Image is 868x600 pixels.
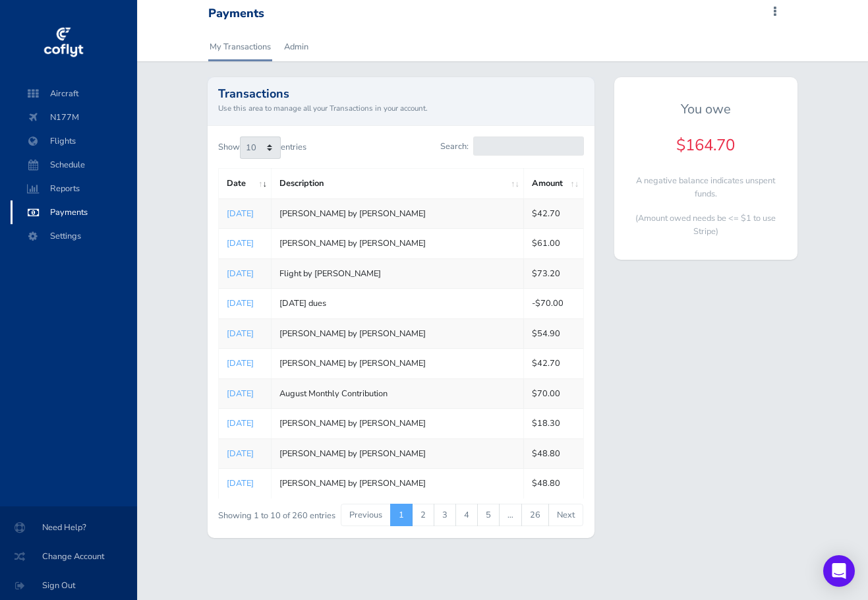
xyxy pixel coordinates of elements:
a: [DATE] [227,448,254,460]
td: [DATE] dues [272,289,524,318]
label: Search: [440,136,583,156]
a: [DATE] [227,477,254,489]
th: Amount: activate to sort column ascending [524,169,583,198]
h2: Transactions [218,88,583,100]
a: 26 [521,504,549,526]
td: August Monthly Contribution [272,378,524,408]
p: (Amount owed needs be <= $1 to use Stripe) [625,212,787,239]
input: Search: [473,136,584,156]
td: $73.20 [524,258,583,288]
h4: $164.70 [625,136,787,155]
p: A negative balance indicates unspent funds. [625,174,787,201]
th: Description: activate to sort column ascending [272,169,524,198]
a: [DATE] [227,357,254,369]
span: Payments [24,200,124,224]
td: $48.80 [524,438,583,468]
a: Next [548,504,583,526]
a: [DATE] [227,268,254,280]
td: [PERSON_NAME] by [PERSON_NAME] [272,349,524,378]
td: $42.70 [524,349,583,378]
a: 3 [434,504,456,526]
span: Schedule [24,153,124,177]
td: [PERSON_NAME] by [PERSON_NAME] [272,409,524,438]
span: Reports [24,177,124,200]
span: N177M [24,105,124,129]
td: $42.70 [524,198,583,228]
a: 2 [412,504,434,526]
td: $18.30 [524,409,583,438]
a: [DATE] [227,388,254,400]
td: $54.90 [524,318,583,348]
td: $61.00 [524,229,583,258]
span: Sign Out [16,574,121,597]
a: My Transactions [208,32,272,61]
div: Open Intercom Messenger [823,555,855,587]
a: [DATE] [227,328,254,340]
a: [DATE] [227,208,254,220]
td: [PERSON_NAME] by [PERSON_NAME] [272,318,524,348]
th: Date: activate to sort column ascending [219,169,272,198]
td: [PERSON_NAME] by [PERSON_NAME] [272,229,524,258]
label: Show entries [218,136,306,159]
span: Flights [24,129,124,153]
td: Flight by [PERSON_NAME] [272,258,524,288]
a: Admin [283,32,310,61]
h5: You owe [625,102,787,117]
img: coflyt logo [42,23,85,63]
td: [PERSON_NAME] by [PERSON_NAME] [272,469,524,498]
a: 1 [390,504,413,526]
div: Payments [208,7,264,21]
select: Showentries [240,136,281,159]
td: $70.00 [524,378,583,408]
td: [PERSON_NAME] by [PERSON_NAME] [272,438,524,468]
a: [DATE] [227,417,254,429]
span: Aircraft [24,82,124,105]
span: Need Help? [16,516,121,539]
a: 4 [455,504,478,526]
td: [PERSON_NAME] by [PERSON_NAME] [272,198,524,228]
a: [DATE] [227,297,254,309]
span: Settings [24,224,124,248]
a: [DATE] [227,237,254,249]
td: $48.80 [524,469,583,498]
a: 5 [477,504,500,526]
span: Change Account [16,545,121,568]
small: Use this area to manage all your Transactions in your account. [218,102,583,114]
div: Showing 1 to 10 of 260 entries [218,502,361,523]
td: -$70.00 [524,289,583,318]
